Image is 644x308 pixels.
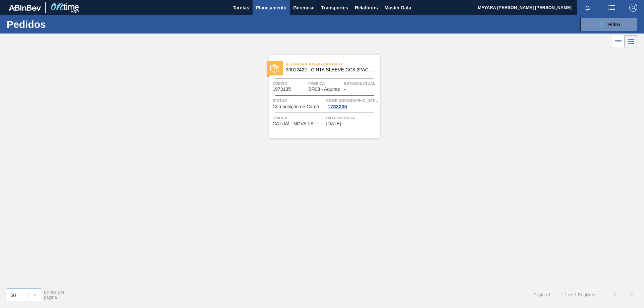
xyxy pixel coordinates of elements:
[326,97,378,104] span: Comp. Carga
[608,4,616,12] img: userActions
[321,4,348,12] span: Transportes
[623,286,640,303] button: >
[44,290,65,300] span: Linhas por página
[273,121,325,126] span: CATUAÍ - NOVA FÁTIMA (PR)
[533,292,550,297] span: Página : 1
[256,4,286,12] span: Planejamento
[629,4,637,12] img: Logout
[326,121,341,126] span: 02/08/2025
[308,87,340,92] span: BR03 - Aquiraz
[326,115,378,121] span: Data entrega
[10,292,16,298] div: 50
[606,286,623,303] button: <
[344,87,346,92] span: -
[273,97,325,104] span: Status
[233,4,249,12] span: Tarefas
[293,4,315,12] span: Gerencial
[326,97,378,109] a: Comp. [GEOGRAPHIC_DATA]1783235
[273,104,325,109] span: Composição de Carga Aceita
[273,115,325,121] span: Origem
[286,61,380,67] span: Aguardando Faturamento
[625,35,637,48] div: Visão em Cards
[273,80,307,87] span: Código
[577,3,598,12] button: Notificações
[612,35,625,48] div: Visão em Lista
[264,55,380,138] a: statusAguardando Faturamento30012422 - CINTA SLEEVE GCA 2PACK1L SEM PRECO NIV 2Código1973135Fábri...
[326,104,348,109] div: 1783235
[273,87,291,92] span: 1973135
[286,67,375,72] span: 30012422 - CINTA SLEEVE GCA 2PACK1L SEM PRECO NIV 2
[561,292,596,297] span: 1 - 1 de 1 Registros
[608,22,620,27] span: Filtro
[355,4,378,12] span: Relatórios
[9,5,41,11] img: TNhmsLtSVTkK8tSr43FrP2fwEKptu5GPRR3wAAAABJRU5ErkJggg==
[270,64,279,73] img: status
[308,80,342,87] span: Fábrica
[580,18,637,31] button: Filtro
[384,4,411,12] span: Master Data
[344,80,378,87] span: Estoque atual
[7,20,107,28] h1: Pedidos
